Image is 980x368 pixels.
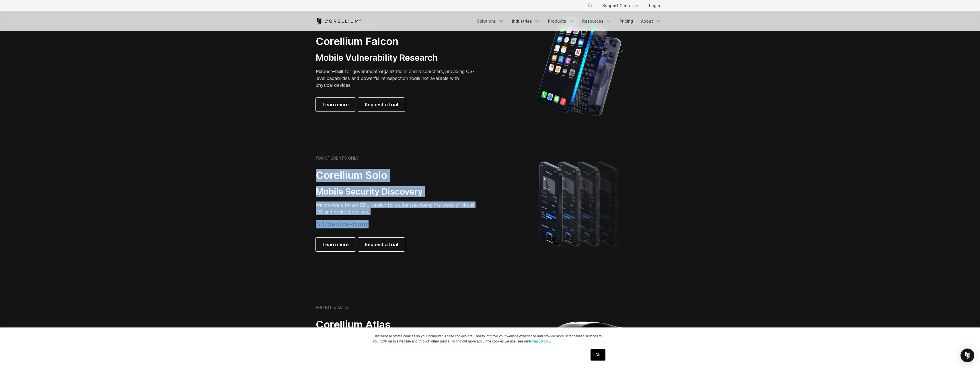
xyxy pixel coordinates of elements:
div: Open Intercom Messenger [960,349,974,362]
span: We provide a limited EDU version for students [316,202,414,208]
h3: Mobile Vulnerability Research [316,52,476,63]
p: This website stores cookies on your computer. These cookies are used to improve your website expe... [373,334,607,344]
a: OK [591,349,605,361]
a: Solutions [474,16,507,26]
button: Search [585,1,595,11]
h6: FOR IOT & AUTO [316,305,349,310]
a: Corellium Home [316,18,361,25]
h2: Corellium Falcon [316,35,476,48]
span: Request a trial [365,101,398,108]
a: Industries [508,16,543,26]
img: iPhone model separated into the mechanics used to build the physical device. [537,17,623,117]
span: Learn more [323,101,349,108]
span: Learn more [323,241,349,248]
a: Support Center [598,1,642,11]
h2: Corellium Solo [316,169,476,182]
a: Request a trial [358,98,405,111]
span: $3/device-hour [316,220,369,228]
p: exploring the world of virtual iOS and Android devices. [316,201,476,215]
h3: Mobile Security Discovery [316,186,476,197]
h6: FOR STUDENTS ONLY [316,156,359,161]
span: Request a trial [365,241,398,248]
h2: Corellium Atlas [316,318,476,331]
img: A lineup of four iPhone models becoming more gradient and blurred [528,153,632,254]
a: Login [644,1,665,11]
a: About [638,16,665,26]
p: Purpose-built for government organizations and researchers, providing OS-level capabilities and p... [316,68,476,89]
a: Learn more [316,238,356,251]
a: Resources [579,16,615,26]
a: Learn more [316,98,356,111]
a: Privacy Policy. [529,339,551,343]
a: Products [545,16,578,26]
a: Request a trial [358,238,405,251]
div: Navigation Menu [474,16,665,26]
div: Navigation Menu [580,1,665,11]
a: Pricing [616,16,636,26]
